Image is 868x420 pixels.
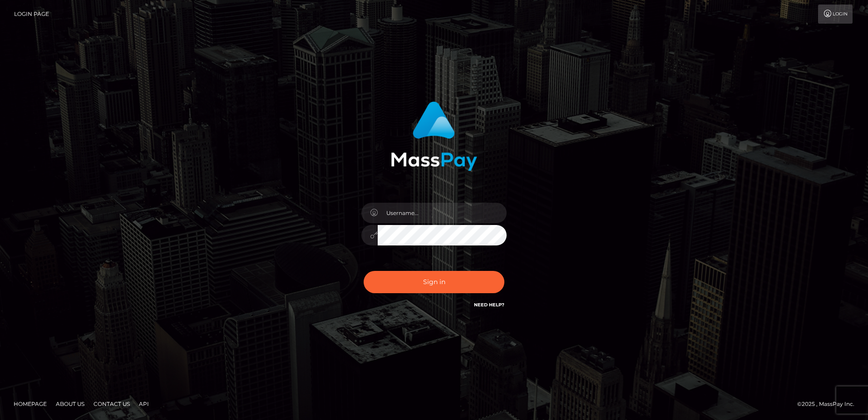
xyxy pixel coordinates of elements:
a: About Us [52,397,88,411]
input: Username... [378,203,507,223]
a: Need Help? [474,302,504,308]
a: Homepage [10,397,50,411]
a: Contact Us [90,397,133,411]
img: MassPay Login [391,101,477,171]
div: © 2025 , MassPay Inc. [797,399,861,409]
a: Login Page [14,5,49,24]
a: Login [818,5,853,24]
button: Sign in [364,271,504,293]
a: API [135,397,153,411]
